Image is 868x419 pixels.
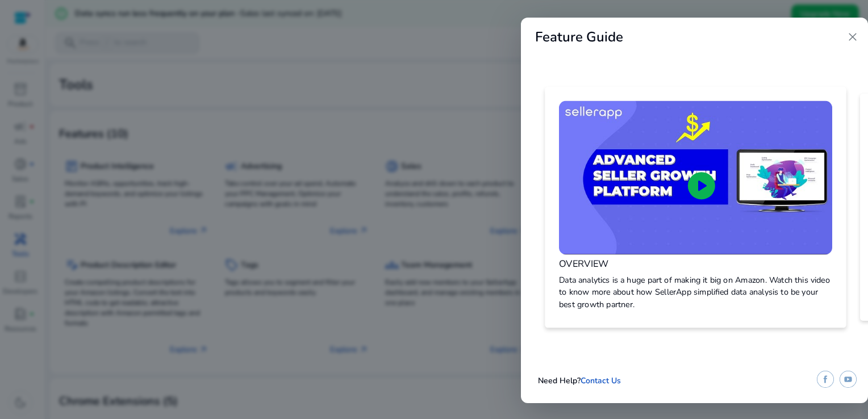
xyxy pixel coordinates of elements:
h5: Need Help? [538,376,621,386]
span: play_circle [685,169,718,202]
h4: OVERVIEW [559,258,832,270]
a: Contact Us [581,375,621,386]
h2: Feature Guide [535,29,623,45]
p: Data analytics is a huge part of making it big on Amazon. Watch this video to know more about how... [559,274,832,311]
span: close [846,30,859,44]
img: sddefault.jpg [559,100,832,254]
